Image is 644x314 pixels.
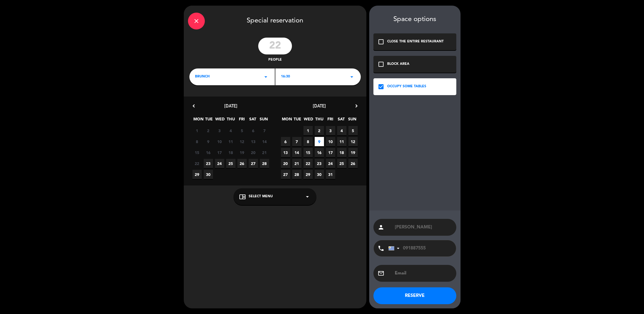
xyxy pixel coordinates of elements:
[326,170,335,179] span: 31
[348,74,355,80] i: arrow_drop_down
[260,137,269,146] span: 14
[304,116,313,125] span: WED
[293,116,302,125] span: TUE
[353,103,359,109] i: chevron_right
[337,137,346,146] span: 11
[326,126,335,135] span: 3
[215,126,224,135] span: 3
[292,170,301,179] span: 28
[387,39,444,45] div: CLOSE THE ENTIRE RESTAURANT
[292,159,301,168] span: 21
[373,15,456,24] div: Space options
[237,148,247,157] span: 19
[389,240,402,256] div: Uruguay: +598
[215,159,224,168] span: 24
[204,148,213,157] span: 16
[315,126,324,135] span: 2
[237,116,246,125] span: FRI
[303,170,313,179] span: 29
[281,159,290,168] span: 20
[292,137,301,146] span: 7
[326,159,335,168] span: 24
[313,103,326,109] span: [DATE]
[249,159,258,168] span: 27
[281,170,290,179] span: 27
[195,74,210,80] span: BRUNCH
[237,137,247,146] span: 12
[348,148,358,157] span: 19
[337,159,346,168] span: 25
[394,223,452,231] input: Name
[191,103,197,109] i: chevron_left
[262,74,269,80] i: arrow_drop_down
[281,74,290,80] span: 16:30
[204,170,213,179] span: 30
[326,148,335,157] span: 17
[378,83,384,90] i: check_box
[394,269,452,277] input: Email
[378,38,384,45] i: check_box_outline_blank
[348,137,358,146] span: 12
[303,148,313,157] span: 15
[192,148,202,157] span: 15
[337,116,346,125] span: SAT
[237,126,247,135] span: 5
[192,126,202,135] span: 1
[260,126,269,135] span: 7
[260,159,269,168] span: 28
[204,137,213,146] span: 9
[237,159,247,168] span: 26
[249,148,258,157] span: 20
[337,126,346,135] span: 4
[192,137,202,146] span: 8
[378,224,384,231] i: person
[292,148,301,157] span: 14
[204,116,214,125] span: TUE
[226,148,235,157] span: 18
[326,116,335,125] span: FRI
[303,137,313,146] span: 8
[192,170,202,179] span: 29
[260,148,269,157] span: 21
[303,159,313,168] span: 22
[315,159,324,168] span: 23
[315,116,324,125] span: THU
[215,148,224,157] span: 17
[373,287,456,304] button: RESERVE
[249,194,273,200] span: Select Menu
[224,103,237,109] span: [DATE]
[281,137,290,146] span: 6
[387,84,426,90] div: OCCUPY SOME TABLES
[378,61,384,68] i: check_box_outline_blank
[268,57,282,63] span: people
[304,193,311,200] i: arrow_drop_down
[215,116,225,125] span: WED
[193,18,200,24] i: close
[248,116,257,125] span: SAT
[204,126,213,135] span: 2
[249,126,258,135] span: 6
[378,270,384,277] i: email
[192,159,202,168] span: 22
[378,245,384,252] i: phone
[258,38,292,54] input: 0
[337,148,346,157] span: 18
[387,61,409,67] div: BLOCK AREA
[281,148,290,157] span: 13
[315,137,324,146] span: 9
[249,137,258,146] span: 13
[326,137,335,146] span: 10
[226,126,235,135] span: 4
[215,137,224,146] span: 10
[315,170,324,179] span: 30
[226,159,235,168] span: 25
[193,116,203,125] span: MON
[315,148,324,157] span: 16
[204,159,213,168] span: 23
[348,116,357,125] span: SUN
[348,126,358,135] span: 5
[348,159,358,168] span: 26
[388,240,450,256] input: Phone
[239,193,246,200] i: chrome_reader_mode
[184,6,366,35] div: Special reservation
